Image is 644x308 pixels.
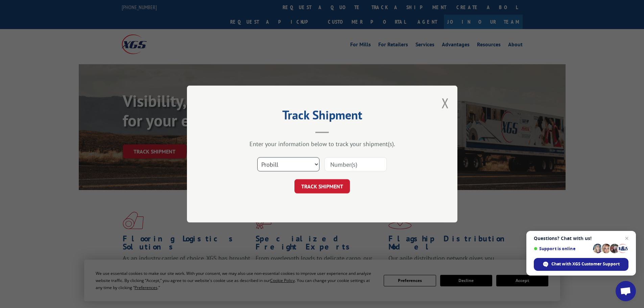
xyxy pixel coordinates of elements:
[616,281,636,301] div: Open chat
[294,179,350,193] button: TRACK SHIPMENT
[221,110,424,123] h2: Track Shipment
[221,140,424,148] div: Enter your information below to track your shipment(s).
[442,94,449,112] button: Close modal
[551,261,620,267] span: Chat with XGS Customer Support
[325,157,387,171] input: Number(s)
[534,246,591,251] span: Support is online
[623,234,631,242] span: Close chat
[534,236,628,241] span: Questions? Chat with us!
[534,258,628,271] div: Chat with XGS Customer Support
